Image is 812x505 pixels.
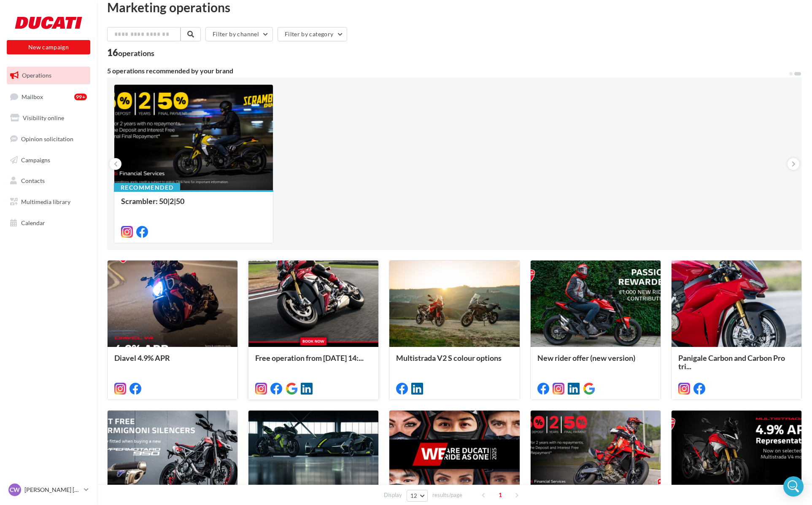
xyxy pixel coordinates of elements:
[121,196,184,206] span: Scrambler: 50|2|50
[5,130,92,148] a: Opinion solicitation
[21,219,45,226] span: Calendar
[5,109,92,127] a: Visibility online
[21,177,45,184] span: Contacts
[22,72,51,79] span: Operations
[107,48,154,57] div: 16
[5,214,92,232] a: Calendar
[5,88,92,106] a: Mailbox99+
[783,476,804,497] div: Open Intercom Messenger
[114,183,180,192] div: Recommended
[74,94,87,100] div: 99+
[23,114,64,121] span: Visibility online
[537,353,635,363] span: New rider offer (new version)
[21,198,70,205] span: Multimedia library
[107,67,788,74] div: 5 operations recommended by your brand
[5,67,92,84] a: Operations
[407,490,428,502] button: 12
[5,193,92,211] a: Multimedia library
[205,27,273,41] button: Filter by channel
[118,49,154,57] div: operations
[5,151,92,169] a: Campaigns
[410,492,418,499] span: 12
[114,353,170,363] span: Diavel 4.9% APR
[21,156,50,163] span: Campaigns
[5,172,92,190] a: Contacts
[255,353,364,363] span: Free operation from [DATE] 14:...
[21,135,73,142] span: Opinion solicitation
[384,491,402,499] span: Display
[396,353,502,363] span: Multistrada V2 S colour options
[107,1,802,13] div: Marketing operations
[22,93,43,100] span: Mailbox
[432,491,462,499] span: results/page
[7,482,90,498] a: CW [PERSON_NAME] [PERSON_NAME]
[678,353,785,371] span: Panigale Carbon and Carbon Pro tri...
[24,486,81,494] p: [PERSON_NAME] [PERSON_NAME]
[494,488,507,502] span: 1
[278,27,347,41] button: Filter by category
[7,40,90,54] button: New campaign
[10,486,20,494] span: CW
